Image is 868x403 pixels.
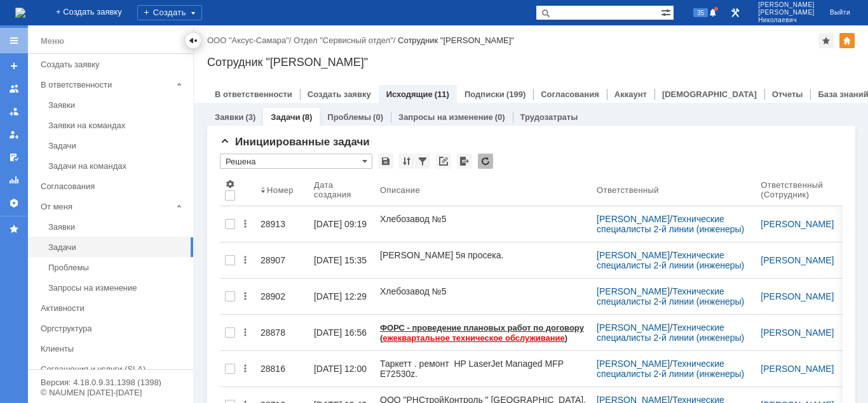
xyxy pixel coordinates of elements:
[294,36,398,45] div: /
[240,255,250,265] div: Действия
[761,255,834,265] a: [PERSON_NAME]
[758,17,815,24] span: Николаевич
[436,154,451,169] div: Скопировать ссылку на список
[43,95,191,115] a: Заявки
[261,255,304,265] div: 28907
[36,176,191,196] a: Согласования
[756,174,858,206] th: Ответственный (Сотрудник)
[758,9,815,17] span: [PERSON_NAME]
[495,112,505,122] div: (0)
[4,193,24,213] a: Настройки
[818,89,868,99] a: База знаний
[3,11,184,20] font: ежеквартальное техническое обслуживание
[4,102,24,122] a: Заявки в моей ответственности
[220,136,370,148] span: Инициированные задачи
[309,320,375,345] a: [DATE] 16:56
[309,284,375,309] a: [DATE] 12:29
[398,36,514,45] div: Сотрудник "[PERSON_NAME]"
[399,154,414,169] div: Сортировка...
[240,327,250,338] div: Действия
[36,298,191,318] a: Активности
[41,388,180,397] div: © NAUMEN [DATE]-[DATE]
[255,248,309,273] a: 28907
[597,359,670,369] a: [PERSON_NAME]
[48,263,186,272] div: Проблемы
[541,89,599,99] a: Согласования
[41,303,186,313] div: Активности
[772,89,803,99] a: Отчеты
[255,284,309,309] a: 28902
[597,214,744,234] a: Технические специалисты 2-й линии (инженеры)
[41,182,186,191] div: Согласования
[43,258,191,277] a: Проблемы
[43,237,191,257] a: Задачи
[225,179,235,189] span: Настройки
[4,124,24,145] a: Мои заявки
[728,5,743,20] a: Перейти в интерфейс администратора
[41,324,186,333] div: Оргструктура
[597,250,750,270] div: /
[597,286,750,307] div: /
[761,180,843,199] div: Ответственный (Сотрудник)
[215,112,243,122] a: Заявки
[41,344,186,353] div: Клиенты
[137,5,202,20] div: Создать
[761,219,834,229] a: [PERSON_NAME]
[308,89,371,99] a: Создать заявку
[839,33,855,48] div: Изменить домашнюю страницу
[43,116,191,135] a: Заявки на командах
[41,60,186,69] div: Создать заявку
[818,33,834,48] div: Добавить в избранное
[309,248,375,273] a: [DATE] 15:35
[240,219,250,229] div: Действия
[43,217,191,237] a: Заявки
[255,211,309,237] a: 28913
[761,327,834,338] a: [PERSON_NAME]
[314,255,367,265] div: [DATE] 15:35
[48,121,186,130] div: Заявки на командах
[302,112,312,122] div: (8)
[378,154,393,169] div: Сохранить вид
[693,8,708,17] span: 35
[4,79,24,99] a: Заявки на командах
[597,185,659,195] div: Ответственный
[398,112,493,122] a: Запросы на изменение
[294,36,393,45] a: Отдел "Сервисный отдел"
[506,89,526,99] div: (199)
[373,112,383,122] div: (0)
[597,359,750,379] div: /
[597,250,670,260] a: [PERSON_NAME]
[36,359,191,379] a: Соглашения и услуги (SLA)
[261,327,304,338] div: 28878
[309,174,375,206] th: Дата создания
[43,136,191,155] a: Задачи
[457,154,472,169] div: Экспорт списка
[215,89,292,99] a: В ответственности
[309,356,375,381] a: [DATE] 12:00
[520,112,578,122] a: Трудозатраты
[314,291,367,301] div: [DATE] 12:29
[15,8,25,18] img: logo
[4,56,24,76] a: Создать заявку
[48,242,186,252] div: Задачи
[245,112,255,122] div: (3)
[141,30,144,41] span: :
[309,211,375,237] a: [DATE] 09:19
[41,80,172,89] div: В ответственности
[435,89,449,99] div: (11)
[15,8,25,18] a: Перейти на домашнюю страницу
[186,33,201,48] div: Скрыть меню
[174,122,177,132] font: -
[614,89,647,99] a: Аккаунт
[597,359,744,379] a: Технические специалисты 2-й линии (инженеры)
[41,34,64,49] div: Меню
[36,339,191,359] a: Клиенты
[41,364,186,374] div: Соглашения и услуги (SLA)
[327,112,371,122] a: Проблемы
[761,364,834,374] a: [PERSON_NAME]
[207,36,294,45] div: /
[597,322,744,343] a: Технические специалисты 2-й линии (инженеры)
[267,185,294,195] div: Номер
[597,322,670,333] a: [PERSON_NAME]
[314,327,367,338] div: [DATE] 16:56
